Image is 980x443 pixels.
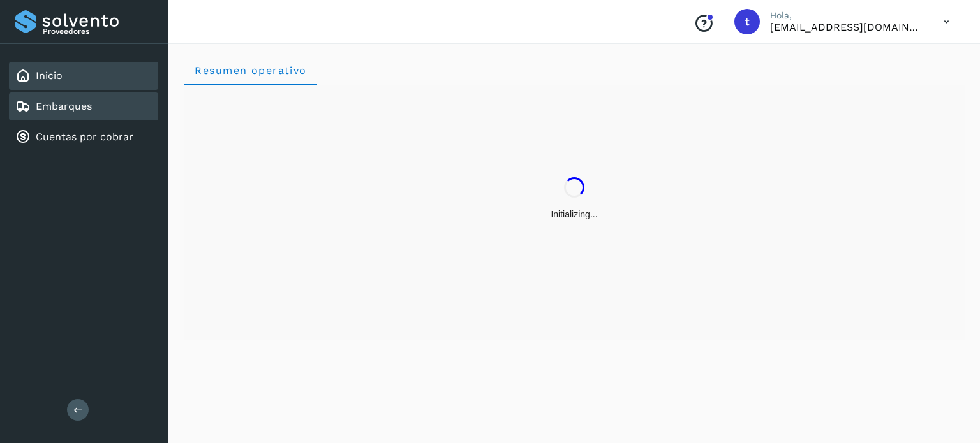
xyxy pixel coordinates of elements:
[9,62,158,90] div: Inicio
[43,27,153,36] p: Proveedores
[36,131,133,143] a: Cuentas por cobrar
[9,92,158,120] div: Embarques
[36,100,92,112] a: Embarques
[9,123,158,151] div: Cuentas por cobrar
[770,10,923,21] p: Hola,
[36,69,63,82] a: Inicio
[194,64,307,76] span: Resumen operativo
[770,21,923,33] p: transportesymaquinariaagm@gmail.com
